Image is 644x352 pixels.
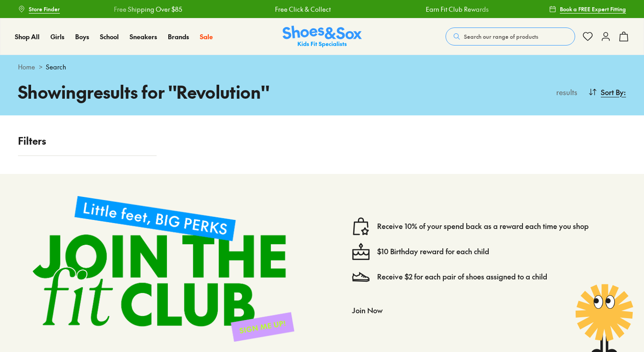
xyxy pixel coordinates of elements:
button: Search our range of products [446,27,575,46]
span: Search our range of products [464,32,538,41]
span: : [624,87,626,97]
p: results [553,87,577,97]
img: cake--candle-birthday-event-special-sweet-cake-bake.svg [352,242,370,261]
h1: Showing results for " Revolution " [18,79,322,105]
a: Earn Fit Club Rewards [354,5,417,14]
a: Sneakers [130,32,157,41]
a: Brands [168,32,189,41]
span: Book a FREE Expert Fitting [560,5,626,13]
button: Join Now [352,300,383,320]
img: vector1.svg [352,217,370,235]
a: Free Shipping Over $85 [505,5,574,14]
a: Boys [75,32,89,41]
img: SNS_Logo_Responsive.svg [283,26,362,48]
span: Search [46,62,66,72]
p: Filters [18,133,157,148]
a: Store Finder [18,1,60,17]
a: Home [18,62,35,72]
img: Vector_3098.svg [352,268,370,286]
a: Receive $2 for each pair of shoes assigned to a child [377,272,547,282]
a: Receive 10% of your spend back as a reward each time you shop [377,221,589,231]
a: Free Shipping Over $85 [41,5,110,14]
span: Store Finder [29,5,60,13]
a: Sale [200,32,213,41]
a: Shoes & Sox [283,26,362,48]
a: Book a FREE Expert Fitting [549,1,626,17]
button: Sort By: [588,82,626,102]
a: $10 Birthday reward for each child [377,247,489,256]
span: Sort By [601,87,624,97]
div: > [18,62,626,72]
a: Shop All [15,32,40,41]
a: School [100,32,119,41]
a: Girls [50,32,64,41]
a: Free Click & Collect [203,5,258,14]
